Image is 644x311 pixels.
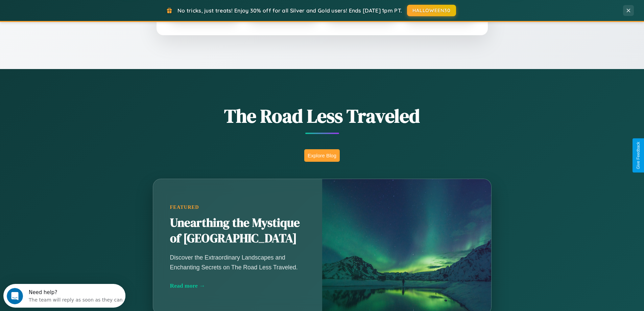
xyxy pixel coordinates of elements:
div: Open Intercom Messenger [3,3,126,21]
iframe: Intercom live chat [7,288,23,304]
h2: Unearthing the Mystique of [GEOGRAPHIC_DATA] [170,215,305,246]
h1: The Road Less Traveled [119,103,525,129]
button: HALLOWEEN30 [407,5,456,16]
div: Need help? [25,6,119,11]
span: No tricks, just treats! Enjoy 30% off for all Silver and Gold users! Ends [DATE] 1pm PT. [177,7,402,14]
div: The team will reply as soon as they can [25,11,119,18]
div: Give Feedback [636,142,641,169]
p: Discover the Extraordinary Landscapes and Enchanting Secrets on The Road Less Traveled. [170,253,305,272]
div: Featured [170,204,305,210]
div: Read more → [170,282,305,289]
button: Explore Blog [304,149,340,162]
iframe: Intercom live chat discovery launcher [3,284,125,308]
